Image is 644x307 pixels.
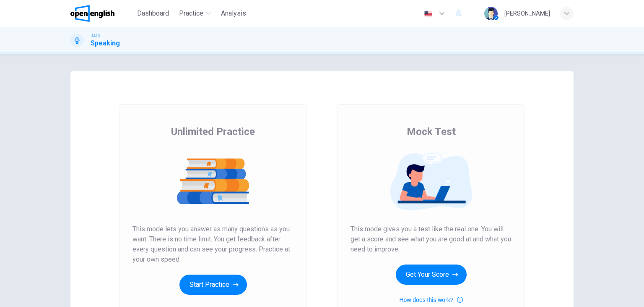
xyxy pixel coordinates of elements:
[221,8,246,19] span: Analysis
[351,224,512,254] span: This mode gives you a test like the real one. You will get a score and see what you are good at a...
[218,6,249,21] button: Analysis
[91,32,100,38] span: IELTS
[171,125,255,138] span: Unlimited Practice
[134,6,172,21] button: Dashboard
[407,125,456,138] span: Mock Test
[137,8,169,19] span: Dashboard
[484,7,498,20] img: Profile picture
[504,8,550,19] div: [PERSON_NAME]
[70,5,134,22] a: OpenEnglish logo
[91,38,120,48] h1: Speaking
[396,265,467,285] button: Get Your Score
[132,224,293,265] span: This mode lets you answer as many questions as you want. There is no time limit. You get feedback...
[176,6,214,21] button: Practice
[399,295,462,305] button: How does this work?
[179,275,247,295] button: Start Practice
[70,5,114,22] img: OpenEnglish logo
[423,11,434,17] img: en
[179,8,203,19] span: Practice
